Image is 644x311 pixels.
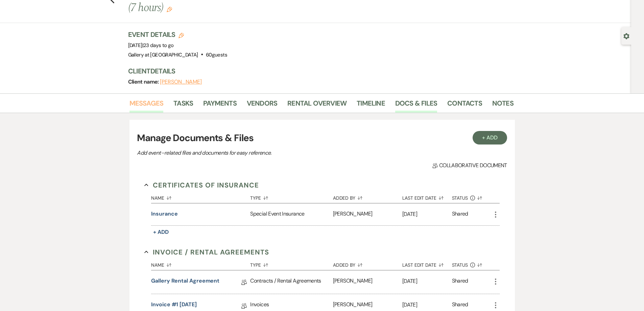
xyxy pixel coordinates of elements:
a: Payments [203,98,237,113]
div: [PERSON_NAME] [333,270,402,294]
div: Shared [452,301,468,311]
a: Docs & Files [395,98,437,113]
h3: Event Details [128,30,227,39]
a: Rental Overview [287,98,347,113]
h3: Manage Documents & Files [137,131,507,145]
a: Invoice #1 [DATE] [151,301,197,311]
button: + Add [473,131,507,145]
button: Edit [167,6,172,12]
button: Status [452,190,492,203]
span: [DATE] [128,42,174,49]
span: 23 days to go [143,42,174,49]
button: Type [250,257,333,270]
span: 60 guests [206,51,227,58]
a: Contacts [447,98,482,113]
p: [DATE] [402,210,452,219]
div: [PERSON_NAME] [333,203,402,225]
button: Last Edit Date [402,257,452,270]
button: Invoice / Rental Agreements [144,247,269,257]
span: Client name: [128,78,160,85]
a: Timeline [357,98,385,113]
span: | [142,42,174,49]
a: Messages [129,98,164,113]
div: Contracts / Rental Agreements [250,270,333,294]
a: Notes [492,98,514,113]
span: + Add [153,228,169,236]
p: Add event–related files and documents for easy reference. [137,149,374,157]
button: Added By [333,190,402,203]
a: Vendors [247,98,277,113]
button: Last Edit Date [402,190,452,203]
button: Insurance [151,210,177,218]
span: Status [452,263,468,267]
button: Open lead details [623,32,629,39]
p: [DATE] [402,277,452,286]
div: Special Event Insurance [250,203,333,225]
span: Status [452,196,468,200]
h3: Client Details [128,66,507,76]
span: Collaborative document [432,161,507,170]
button: Certificates of Insurance [144,180,259,190]
button: Name [151,190,250,203]
a: Gallery Rental Agreement [151,277,219,287]
span: Gallery at [GEOGRAPHIC_DATA] [128,51,198,58]
button: Type [250,190,333,203]
div: Shared [452,277,468,287]
button: Status [452,257,492,270]
button: Added By [333,257,402,270]
a: Tasks [173,98,193,113]
p: [DATE] [402,301,452,309]
button: + Add [151,227,171,237]
button: Name [151,257,250,270]
div: Shared [452,210,468,219]
button: [PERSON_NAME] [160,79,202,85]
